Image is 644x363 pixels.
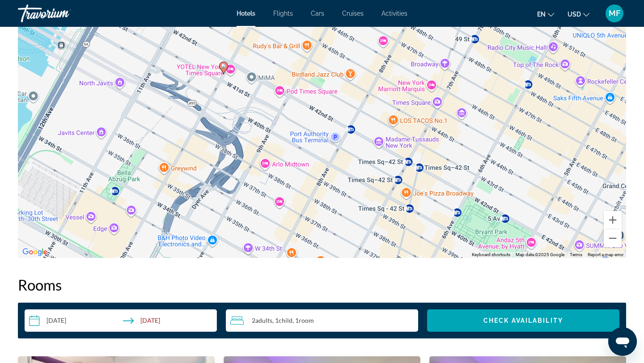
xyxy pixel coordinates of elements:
span: Adults [255,317,272,324]
button: Zoom out [604,229,622,247]
span: , 1 [292,317,314,324]
a: Terms (opens in new tab) [570,252,582,257]
a: Cars [311,10,324,17]
span: Child [279,317,292,324]
span: MF [609,9,620,18]
button: Check-in date: Oct 15, 2025 Check-out date: Oct 18, 2025 [25,309,217,332]
a: Activities [381,10,407,17]
span: Check Availability [483,317,563,324]
img: Google [20,246,50,258]
a: Hotels [237,10,255,17]
iframe: Button to launch messaging window [608,327,637,356]
a: Open this area in Google Maps (opens a new window) [20,246,50,258]
span: en [537,11,546,18]
div: Search widget [25,309,619,332]
button: Zoom in [604,211,622,229]
button: User Menu [603,4,626,23]
a: Cruises [342,10,364,17]
span: USD [568,11,581,18]
a: Report a map error [588,252,623,257]
button: Change currency [568,8,589,21]
a: Travorium [18,2,107,25]
button: Check Availability [427,309,619,332]
span: Room [299,317,314,324]
button: Keyboard shortcuts [472,252,510,258]
button: Travelers: 2 adults, 1 child [226,309,418,332]
span: 2 [252,317,272,324]
a: Flights [273,10,293,17]
span: Map data ©2025 Google [516,252,564,257]
h2: Rooms [18,276,626,294]
button: Change language [537,8,554,21]
span: , 1 [272,317,292,324]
